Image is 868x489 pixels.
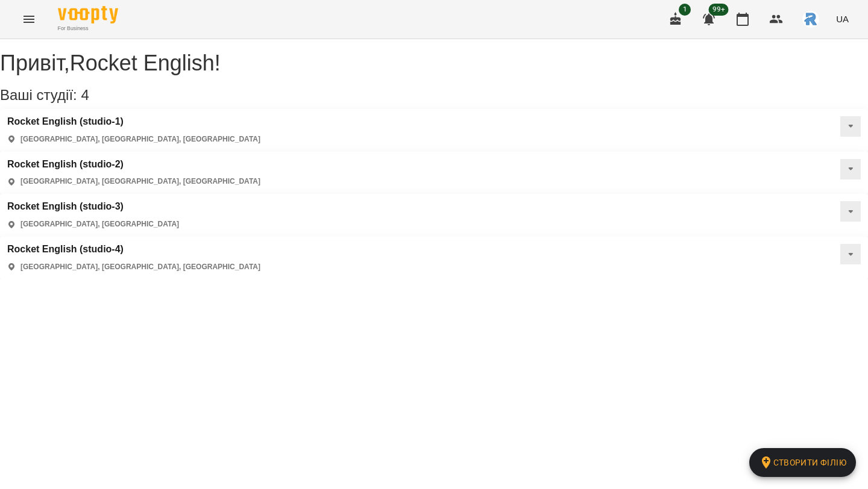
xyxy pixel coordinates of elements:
[20,219,179,229] p: [GEOGRAPHIC_DATA], [GEOGRAPHIC_DATA]
[81,87,89,103] span: 4
[20,176,260,187] p: [GEOGRAPHIC_DATA], [GEOGRAPHIC_DATA], [GEOGRAPHIC_DATA]
[836,13,849,25] span: UA
[58,25,118,33] span: For Business
[709,4,729,16] span: 99+
[7,244,260,255] a: Rocket English (studio-4)
[802,11,819,28] img: 4d5b4add5c842939a2da6fce33177f00.jpeg
[679,4,691,16] span: 1
[14,5,43,34] button: Menu
[7,201,179,212] a: Rocket English (studio-3)
[7,159,260,170] a: Rocket English (studio-2)
[7,116,260,127] a: Rocket English (studio-1)
[831,8,854,30] button: UA
[20,134,260,145] p: [GEOGRAPHIC_DATA], [GEOGRAPHIC_DATA], [GEOGRAPHIC_DATA]
[20,262,260,272] p: [GEOGRAPHIC_DATA], [GEOGRAPHIC_DATA], [GEOGRAPHIC_DATA]
[58,6,118,23] img: Voopty Logo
